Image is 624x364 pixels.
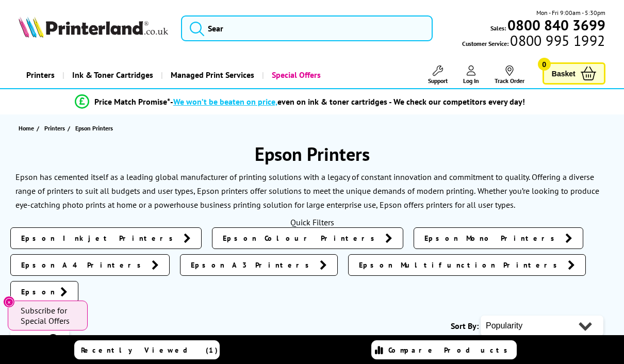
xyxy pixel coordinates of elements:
span: Price Match Promise* [94,96,170,107]
span: Customer Service: [462,36,605,48]
span: 0800 995 1992 [508,36,605,45]
span: Log In [463,77,479,85]
span: Printers [44,123,65,134]
b: 0800 840 3699 [507,15,605,35]
span: Epson A4 Printers [21,260,146,270]
span: Recently Viewed (1) [81,345,218,355]
span: Epson Mono Printers [424,233,560,243]
a: Special Offers [262,62,329,88]
div: Quick Filters [10,217,614,227]
span: Sort By: [451,321,479,331]
img: Printerland Logo [19,16,168,38]
h1: Epson Printers [10,142,614,166]
a: Printers [19,62,62,88]
button: Close [3,296,15,308]
span: Support [428,77,448,85]
span: We won’t be beaten on price, [173,96,277,107]
span: Sales: [490,23,506,33]
a: Epson Inkjet Printers [10,227,202,249]
a: Home [19,123,37,134]
input: Sear [181,15,433,41]
a: Epson A3 Printers [180,254,338,276]
a: Epson Colour Printers [212,227,403,249]
span: Ink & Toner Cartridges [72,62,153,88]
a: Log In [463,65,479,85]
div: - even on ink & toner cartridges - We check our competitors every day! [170,96,525,107]
a: Track Order [495,65,524,85]
a: Basket 0 [543,62,605,85]
span: Basket [552,67,576,80]
span: Epson Colour Printers [223,233,380,243]
span: Epson [21,287,55,297]
span: Epson Multifunction Printers [359,260,563,270]
span: 0 [538,58,551,71]
span: Epson [21,334,42,344]
a: Printerland Logo [19,16,168,40]
a: Epson Mono Printers [414,227,583,249]
span: Epson Inkjet Printers [21,233,178,243]
p: Epson has cemented itself as a leading global manufacturer of printing solutions with a legacy of... [15,172,594,196]
span: Mon - Fri 9:00am - 5:30pm [536,8,605,18]
span: Epson Printers [75,124,113,132]
a: Support [428,65,448,85]
a: Recently Viewed (1) [74,340,220,359]
span: Subscribe for Special Offers [21,305,77,326]
span: Compare Products [388,345,513,355]
a: 0800 840 3699 [506,20,605,30]
a: Compare Products [371,340,517,359]
a: Managed Print Services [161,62,262,88]
a: Ink & Toner Cartridges [62,62,161,88]
a: Epson Multifunction Printers [348,254,586,276]
span: Epson A3 Printers [191,260,315,270]
a: Epson A4 Printers [10,254,170,276]
a: Epson [10,281,78,303]
li: modal_Promise [5,93,594,111]
a: Printers [44,123,68,134]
